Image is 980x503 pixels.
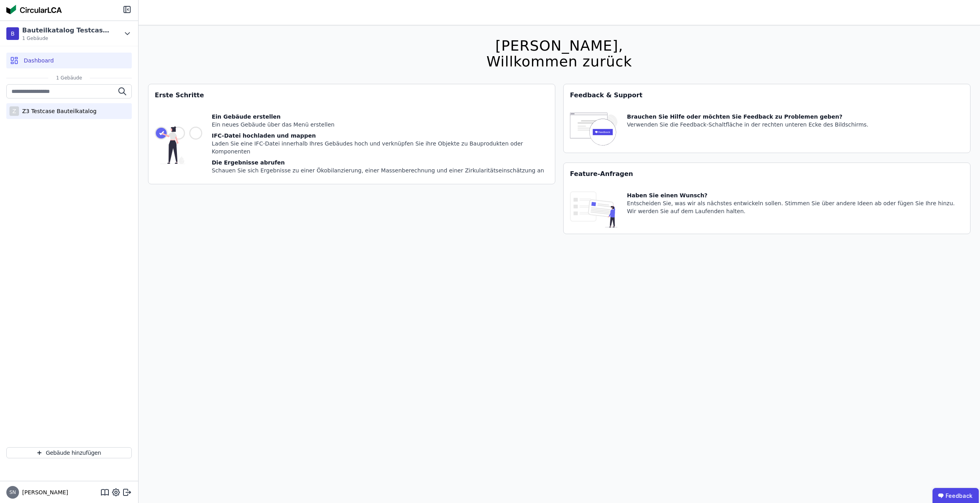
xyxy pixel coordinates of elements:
div: IFC-Datei hochladen und mappen [212,132,549,140]
div: Ein neues Gebäude über das Menü erstellen [212,121,549,129]
div: B [6,27,19,40]
div: Z3 Testcase Bauteilkatalog [19,107,97,115]
img: feedback-icon-HCTs5lye.svg [570,113,617,146]
span: 1 Gebäude [48,75,90,81]
div: Brauchen Sie Hilfe oder möchten Sie Feedback zu Problemen geben? [627,113,868,121]
span: Dashboard [24,57,54,64]
div: Entscheiden Sie, was wir als nächstes entwickeln sollen. Stimmen Sie über andere Ideen ab oder fü... [627,199,964,215]
div: Ein Gebäude erstellen [212,113,549,121]
div: Laden Sie eine IFC-Datei innerhalb Ihres Gebäudes hoch und verknüpfen Sie ihre Objekte zu Bauprod... [212,140,549,155]
div: Schauen Sie sich Ergebnisse zu einer Ökobilanzierung, einer Massenberechnung und einer Zirkularit... [212,166,549,174]
img: Concular [6,5,62,14]
div: [PERSON_NAME], [486,38,632,54]
div: Willkommen zurück [486,54,632,70]
span: [PERSON_NAME] [19,488,68,496]
div: Die Ergebnisse abrufen [212,159,549,166]
div: Erste Schritte [148,84,555,106]
div: Feature-Anfragen [564,163,970,185]
img: feature_request_tile-UiXE1qGU.svg [570,191,617,227]
span: SN [9,490,16,495]
img: getting_started_tile-DrF_GRSv.svg [155,113,202,178]
div: Feedback & Support [564,84,970,106]
button: Gebäude hinzufügen [6,447,132,458]
div: Bauteilkatalog Testcase Z3 [22,26,113,35]
span: 1 Gebäude [22,35,113,42]
div: Haben Sie einen Wunsch? [627,191,964,199]
div: Z [9,106,19,116]
div: Verwenden Sie die Feedback-Schaltfläche in der rechten unteren Ecke des Bildschirms. [627,121,868,129]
